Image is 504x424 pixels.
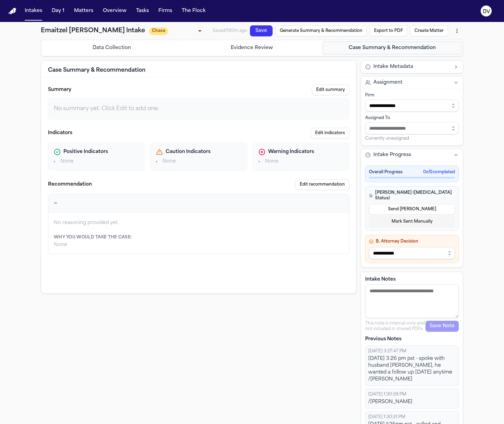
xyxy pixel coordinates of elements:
textarea: Intake notes [365,284,459,318]
div: Firm [365,93,459,98]
span: Positive Indicators [63,149,108,155]
button: Tasks [133,5,152,17]
button: Intake Progress [361,149,463,161]
input: Select firm [365,99,459,112]
div: Update intake status [149,26,204,36]
button: Matters [71,5,96,17]
span: None [54,242,67,247]
div: [DATE] 3:26 pm pst - spoke with husband [PERSON_NAME], he wanted a follow up [DATE] anytime /[PER... [368,355,456,383]
button: Edit summary [312,84,349,95]
p: Previous Notes [365,336,459,343]
button: Go to Case Summary & Recommendation step [323,42,461,55]
button: Assignment [361,76,463,89]
div: Why you would take the case: [54,235,344,240]
section: Case summary [48,84,349,119]
button: Edit indicators [311,128,349,139]
span: Intake Progress [373,152,411,158]
div: [DATE] 1:30:39 PM [368,392,456,397]
span: Overall Progress [369,169,403,175]
button: Intake Metadata [361,61,463,73]
label: Summary [48,86,71,93]
button: Day 1 [49,5,67,17]
div: /[PERSON_NAME] [368,399,456,405]
div: Assigned To [365,115,459,121]
span: No reasoning provided yet. [54,220,119,225]
input: Assign to staff member [365,122,459,134]
span: Currently unassigned [365,136,409,141]
section: Indicators [48,128,349,171]
section: Recommendation [48,179,349,254]
button: More actions [451,25,463,37]
span: Caution Indicators [166,149,211,155]
button: Go to Evidence Review step [183,42,322,55]
span: No summary yet. Click Edit to add one. [54,106,159,111]
span: 0 of 2 completed [423,169,455,175]
button: Overview [100,5,129,17]
h1: Emaitzel [PERSON_NAME] Intake [41,26,145,36]
span: Assignment [373,79,403,86]
h2: Case Summary & Recommendation [48,66,145,74]
span: Intake Metadata [373,63,413,70]
button: Firms [156,5,175,17]
button: The Flock [179,5,208,17]
button: Edit recommendation [295,179,349,190]
nav: Intake steps [43,42,461,55]
button: Go to Data Collection step [43,42,181,55]
button: Create Matter [410,25,448,36]
img: Finch Logo [8,8,16,14]
button: Send [PERSON_NAME] [369,204,455,215]
div: [DATE] 3:27:47 PM [368,349,456,354]
label: Indicators [48,130,72,137]
span: Chase [149,27,168,35]
span: Saved 1180m ago [213,29,247,33]
button: Export to PDF [370,25,407,36]
div: — [54,200,57,207]
h4: B. Attorney Decision [369,239,455,244]
button: Generate Summary & Recommendation [275,25,367,36]
li: None [156,158,241,165]
button: Intakes [22,5,45,17]
button: Save [250,25,273,36]
div: [DATE] 1:30:31 PM [368,414,456,420]
p: This note is internal-only and not included in shared PDFs. [365,321,425,332]
a: Home [8,8,16,14]
label: Recommendation [48,181,92,188]
li: None [259,158,344,165]
li: None [54,158,139,165]
button: Mark Sent Manually [369,216,455,227]
h4: [PERSON_NAME] ([MEDICAL_DATA] Status) [369,190,455,201]
span: Warning Indicators [268,149,314,155]
label: Intake Notes [365,276,459,283]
